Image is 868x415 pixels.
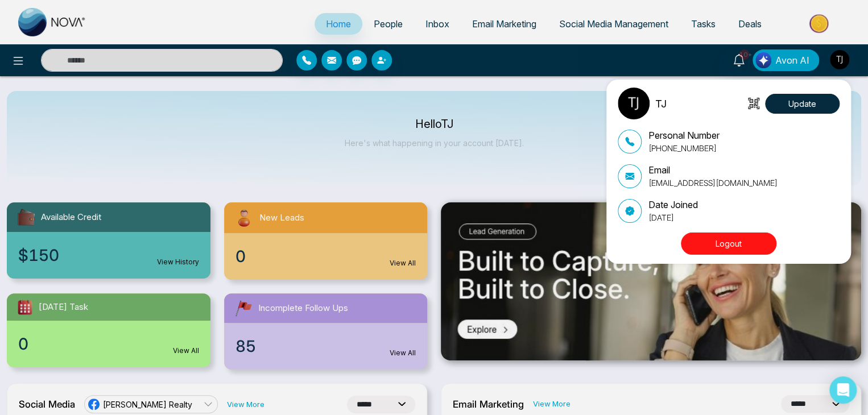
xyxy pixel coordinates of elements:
[681,233,776,255] button: Logout
[655,96,667,111] p: TJ
[648,142,720,154] p: [PHONE_NUMBER]
[765,94,840,114] button: Update
[829,376,857,404] div: Open Intercom Messenger
[648,211,698,223] p: [DATE]
[648,128,720,142] p: Personal Number
[648,163,778,177] p: Email
[648,198,698,211] p: Date Joined
[648,177,778,189] p: [EMAIL_ADDRESS][DOMAIN_NAME]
